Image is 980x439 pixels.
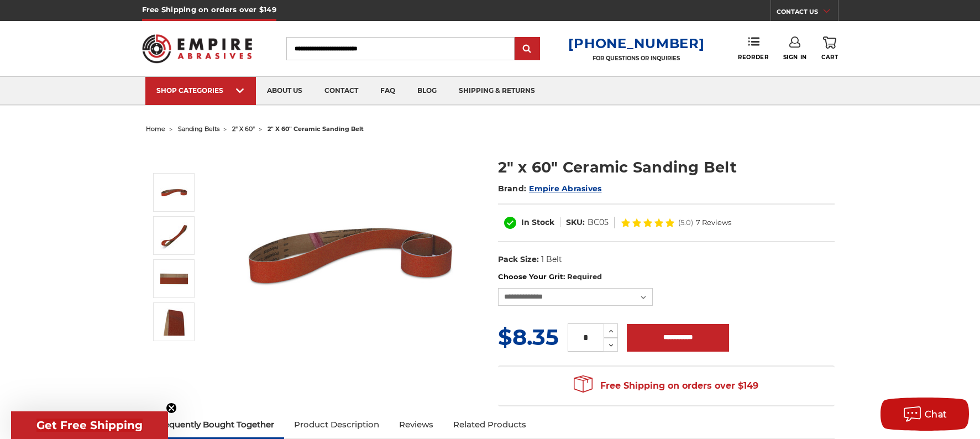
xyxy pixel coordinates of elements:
[541,254,562,265] dd: 1 Belt
[313,77,369,105] a: contact
[574,375,758,397] span: Free Shipping on orders over $149
[160,308,188,336] img: 2" x 60" - Ceramic Sanding Belt
[369,77,406,105] a: faq
[521,217,554,227] span: In Stock
[498,271,835,283] label: Choose Your Grit:
[389,412,443,437] a: Reviews
[142,27,253,70] img: Empire Abrasives
[498,184,527,194] span: Brand:
[678,219,693,226] span: (5.0)
[160,265,188,292] img: 2" x 60" Cer Sanding Belt
[160,179,188,206] img: 2" x 60" Ceramic Pipe Sanding Belt
[567,272,602,281] small: Required
[178,125,219,133] a: sanding belts
[738,36,768,60] a: Reorder
[443,412,536,437] a: Related Products
[696,219,731,226] span: 7 Reviews
[881,398,969,431] button: Chat
[256,77,313,105] a: about us
[448,77,546,105] a: shipping & returns
[284,412,389,437] a: Product Description
[516,38,538,60] input: Submit
[166,403,177,414] button: Close teaser
[925,409,947,420] span: Chat
[156,86,245,95] div: SHOP CATEGORIES
[498,323,559,351] span: $8.35
[529,184,601,194] a: Empire Abrasives
[568,55,704,62] p: FOR QUESTIONS OR INQUIRIES
[498,156,835,178] h1: 2" x 60" Ceramic Sanding Belt
[777,6,838,21] a: CONTACT US
[146,412,285,437] a: Frequently Bought Together
[821,36,838,61] a: Cart
[566,217,585,228] dt: SKU:
[568,35,704,51] a: [PHONE_NUMBER]
[406,77,448,105] a: blog
[232,125,255,133] a: 2" x 60"
[36,419,143,432] span: Get Free Shipping
[160,222,188,249] img: 2" x 60" Ceramic Sanding Belt
[783,54,807,61] span: Sign In
[268,125,364,133] span: 2" x 60" ceramic sanding belt
[146,125,165,133] a: home
[498,254,539,265] dt: Pack Size:
[240,145,462,366] img: 2" x 60" Ceramic Pipe Sanding Belt
[821,54,838,61] span: Cart
[11,411,168,439] div: Get Free ShippingClose teaser
[738,54,768,61] span: Reorder
[588,217,609,228] dd: BC05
